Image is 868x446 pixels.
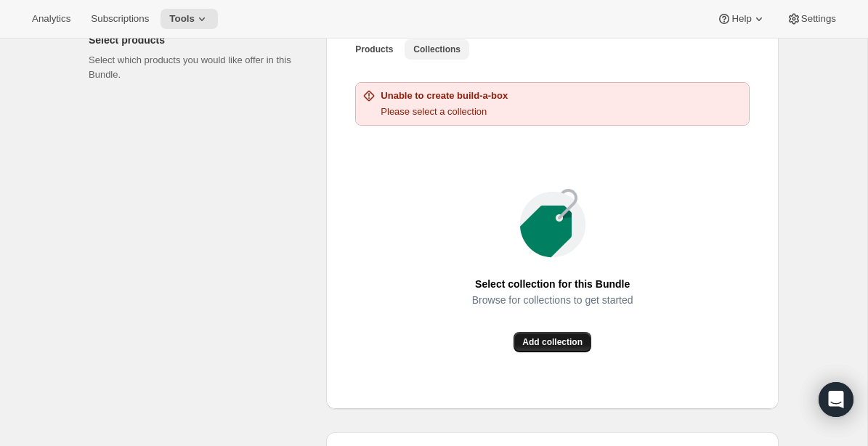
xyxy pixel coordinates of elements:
[355,44,393,55] span: Products
[169,13,195,25] span: Tools
[514,332,591,352] button: Add collection
[381,89,508,103] h2: Unable to create build-a-box
[801,13,836,25] span: Settings
[32,13,70,25] span: Analytics
[475,274,630,294] span: Select collection for this Bundle
[413,44,461,55] span: Collections
[23,9,79,29] button: Analytics
[91,13,149,25] span: Subscriptions
[731,13,751,25] span: Help
[89,33,303,47] h2: Select products
[381,105,508,119] p: Please select a collection
[161,9,218,29] button: Tools
[82,9,158,29] button: Subscriptions
[819,382,853,417] div: Open Intercom Messenger
[522,336,583,348] span: Add collection
[472,290,633,310] span: Browse for collections to get started
[778,9,845,29] button: Settings
[89,53,303,82] p: Select which products you would like offer in this Bundle.
[708,9,774,29] button: Help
